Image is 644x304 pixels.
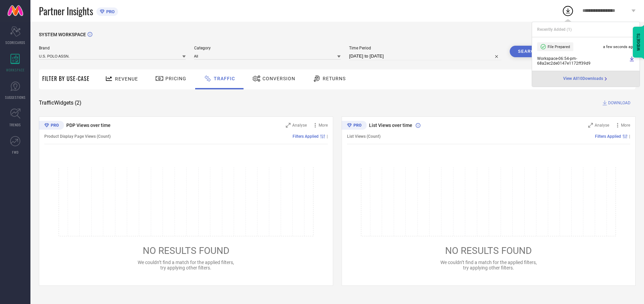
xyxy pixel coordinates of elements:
[563,76,608,82] a: View All10Downloads
[327,134,328,139] span: |
[537,27,572,32] span: Recently Added ( 1 )
[548,45,570,49] span: File Prepared
[262,76,295,81] span: Conversion
[138,260,234,270] span: We couldn’t find a match for the applied filters, try applying other filters.
[9,122,21,127] span: TRENDS
[143,245,229,256] span: NO RESULTS FOUND
[510,46,546,57] button: Search
[603,45,635,49] span: a few seconds ago
[194,46,341,50] span: Category
[629,134,630,139] span: |
[214,76,235,81] span: Traffic
[563,76,608,82] div: Open download page
[608,100,630,106] span: DOWNLOAD
[39,121,64,131] div: Premium
[629,56,635,66] a: Download
[292,123,307,128] span: Analyse
[621,123,630,128] span: More
[347,134,381,139] span: List Views (Count)
[563,76,603,82] span: View All 10 Downloads
[349,46,501,50] span: Time Period
[342,121,367,131] div: Premium
[165,76,186,81] span: Pricing
[349,52,501,60] input: Select time period
[537,56,627,66] span: Workspace - 06:54-pm - 68a2ec2de0147e1172ff39d9
[105,9,115,14] span: PRO
[440,260,537,270] span: We couldn’t find a match for the applied filters, try applying other filters.
[323,76,346,81] span: Returns
[115,76,138,82] span: Revenue
[6,67,25,72] span: WORKSPACE
[5,40,25,45] span: SCORECARDS
[445,245,532,256] span: NO RESULTS FOUND
[588,123,593,128] svg: Zoom
[369,123,412,128] span: List Views over time
[595,134,621,139] span: Filters Applied
[5,95,26,100] span: SUGGESTIONS
[39,32,86,37] span: SYSTEM WORKSPACE
[319,123,328,128] span: More
[293,134,319,139] span: Filters Applied
[562,5,574,17] div: Open download list
[39,4,93,18] span: Partner Insights
[286,123,291,128] svg: Zoom
[12,150,19,155] span: FWD
[44,134,111,139] span: Product Display Page Views (Count)
[42,74,90,83] span: Filter By Use-Case
[66,123,111,128] span: PDP Views over time
[39,100,82,106] span: Traffic Widgets ( 2 )
[39,46,186,50] span: Brand
[595,123,609,128] span: Analyse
